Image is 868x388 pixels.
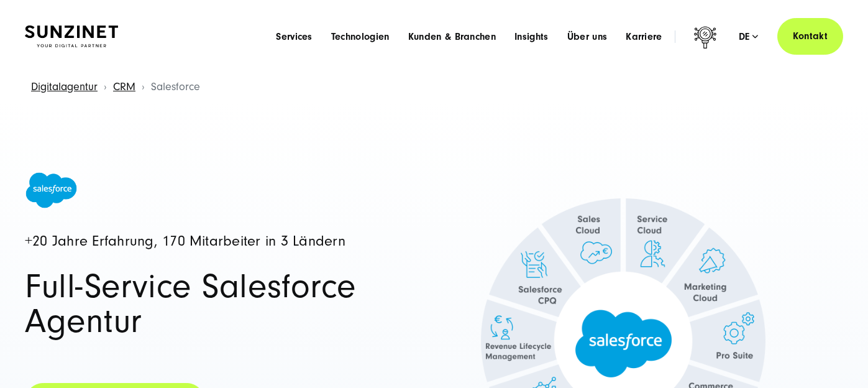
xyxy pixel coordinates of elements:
div: de [739,30,759,43]
a: Kunden & Branchen [408,30,496,43]
a: Über uns [567,30,608,43]
a: Services [276,30,313,43]
img: Salesforce Logo - Salesforce agentur für salesforce beratung und implementierung SUNZINET [25,172,78,209]
a: Technologien [331,30,390,43]
a: Kontakt [777,18,843,55]
a: Insights [514,30,549,43]
img: SUNZINET Full Service Digital Agentur [25,25,118,47]
span: Salesforce [151,80,200,93]
h1: Full-Service Salesforce Agentur [25,269,403,339]
a: CRM [113,80,135,93]
a: Karriere [626,30,662,43]
h4: +20 Jahre Erfahrung, 170 Mitarbeiter in 3 Ländern [25,234,403,249]
a: Digitalagentur [31,80,98,93]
